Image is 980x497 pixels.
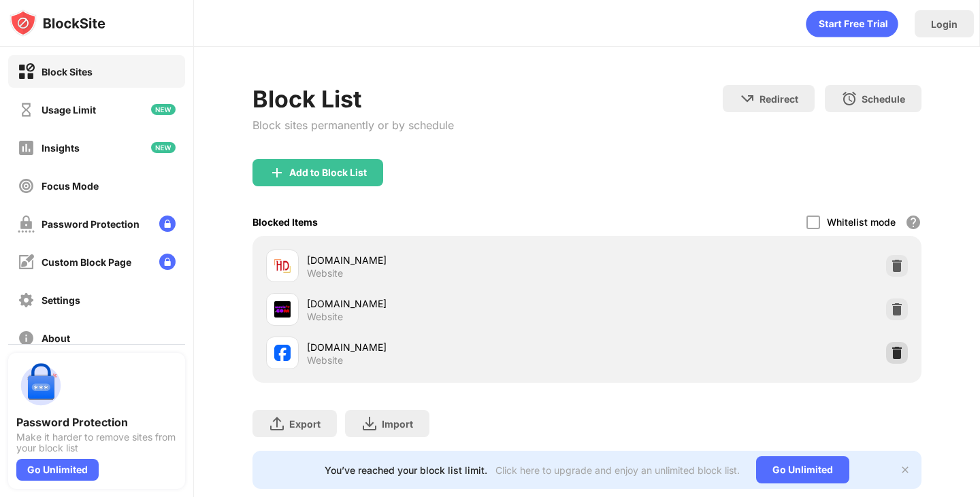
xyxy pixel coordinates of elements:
div: Website [307,354,343,366]
div: Schedule [862,93,905,105]
img: push-password-protection.svg [16,361,65,410]
img: new-icon.svg [151,142,176,153]
img: lock-menu.svg [159,216,176,232]
div: [DOMAIN_NAME] [307,296,587,311]
img: time-usage-off.svg [18,101,35,118]
div: Insights [42,142,80,154]
div: Export [289,418,321,430]
img: password-protection-off.svg [18,216,35,233]
div: Block sites permanently or by schedule [252,118,454,132]
img: logo-blocksite.svg [10,10,105,37]
img: new-icon.svg [151,104,176,115]
div: Usage Limit [42,104,96,116]
img: favicons [274,345,291,361]
div: animation [806,10,898,37]
div: Redirect [759,93,798,105]
div: Password Protection [16,415,177,429]
div: Password Protection [42,218,140,230]
div: Click here to upgrade and enjoy an unlimited block list. [495,464,740,476]
img: focus-off.svg [18,177,35,194]
div: Go Unlimited [756,456,849,483]
div: [DOMAIN_NAME] [307,340,587,354]
div: [DOMAIN_NAME] [307,253,587,267]
div: Website [307,311,343,323]
div: Add to Block List [289,167,367,178]
div: Whitelist mode [827,216,896,228]
img: block-on.svg [18,63,35,80]
div: Make it harder to remove sites from your block list [16,432,177,453]
div: Block List [252,85,454,113]
div: Blocked Items [252,216,318,228]
div: Focus Mode [42,180,99,192]
div: Import [382,418,413,430]
div: Settings [42,294,80,306]
img: favicons [274,301,291,318]
div: About [42,332,70,344]
div: Block Sites [42,66,93,78]
img: settings-off.svg [18,292,35,309]
img: favicons [274,258,291,274]
img: x-button.svg [900,464,911,475]
div: Login [931,18,958,30]
img: lock-menu.svg [159,254,176,270]
div: You’ve reached your block list limit. [325,464,487,476]
div: Go Unlimited [16,459,99,481]
img: customize-block-page-off.svg [18,254,35,271]
div: Custom Block Page [42,256,131,268]
img: insights-off.svg [18,139,35,156]
div: Website [307,267,343,279]
img: about-off.svg [18,330,35,347]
